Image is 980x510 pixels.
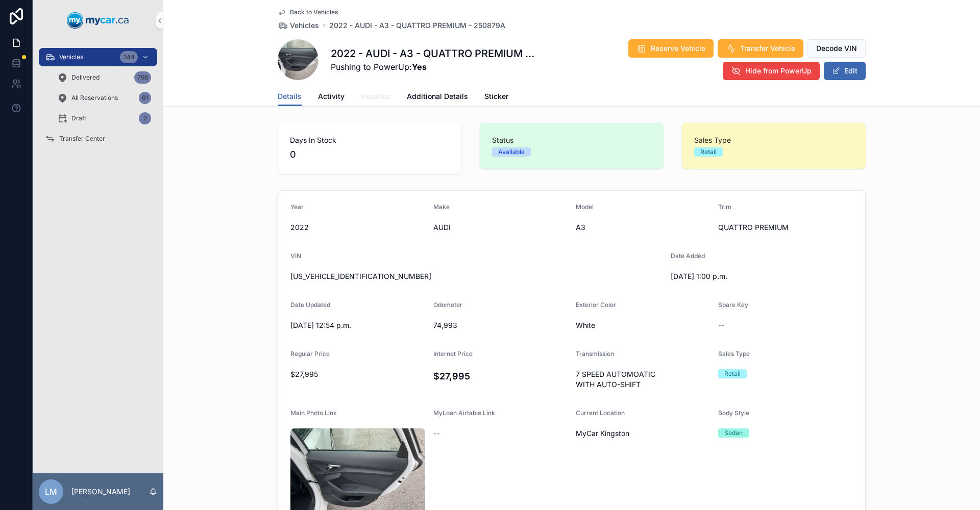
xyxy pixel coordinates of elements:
span: Main Photo Link [290,409,337,417]
button: Edit [824,62,866,80]
span: MyCar Kingston [576,428,629,439]
span: Date Added [671,252,705,260]
div: 2 [139,112,151,124]
a: Additional Details [407,87,468,108]
span: [DATE] 1:00 p.m. [671,271,805,282]
span: Days In Stock [290,135,449,145]
a: Back to Vehicles [278,8,338,16]
span: [US_VEHICLE_IDENTIFICATION_NUMBER] [290,271,663,282]
span: All Reservations [71,94,118,102]
span: Spare Key [718,301,748,309]
span: Transmission [576,350,614,358]
span: Current Location [576,409,625,417]
span: Date Updated [290,301,330,309]
span: 0 [290,147,449,162]
a: Details [278,87,302,107]
span: LM [45,486,57,498]
span: Transfer Vehicle [740,43,795,54]
span: Inquiries [361,91,390,101]
a: Vehicles344 [39,48,157,66]
img: App logo [67,12,129,29]
span: Pushing to PowerUp: [331,61,536,73]
div: Retail [700,147,717,157]
span: Sales Type [694,135,853,145]
div: Retail [724,369,741,378]
span: Delivered [71,73,100,82]
div: 798 [134,71,151,84]
button: Hide from PowerUp [723,62,820,80]
span: Status [492,135,651,145]
button: Transfer Vehicle [718,39,803,58]
span: Body Style [718,409,749,417]
a: Transfer Center [39,130,157,148]
a: Sticker [484,87,508,108]
a: Delivered798 [51,68,157,87]
div: scrollable content [33,41,163,161]
span: Reserve Vehicle [651,43,705,54]
span: $27,995 [290,369,425,379]
span: 7 SPEED AUTOMOATIC WITH AUTO-SHIFT [576,369,710,390]
strong: Yes [412,62,427,72]
span: Regular Price [290,350,330,358]
span: [DATE] 12:54 p.m. [290,320,425,330]
a: All Reservations61 [51,89,157,107]
span: Sticker [484,91,508,101]
a: Activity [318,87,345,108]
span: Make [433,203,450,211]
span: Activity [318,91,345,101]
span: VIN [290,252,301,260]
span: White [576,320,710,330]
span: Decode VIN [816,43,857,54]
span: Internet Price [433,350,473,358]
span: Additional Details [407,91,468,101]
span: Back to Vehicles [290,8,338,16]
a: Draft2 [51,109,157,127]
span: Details [278,91,302,101]
span: -- [433,428,439,439]
div: Sedan [724,428,743,438]
span: Sales Type [718,350,750,358]
span: Trim [718,203,731,211]
span: -- [718,320,724,330]
p: [PERSON_NAME] [71,487,130,497]
span: Draft [71,114,86,122]
span: Hide from PowerUp [745,66,812,76]
span: Model [576,203,594,211]
div: 61 [139,92,151,104]
a: Inquiries [361,87,390,108]
h4: $27,995 [433,369,568,383]
span: Vehicles [290,20,319,31]
span: 2022 [290,222,425,233]
span: Odometer [433,301,462,309]
span: AUDI [433,222,568,233]
a: 2022 - AUDI - A3 - QUATTRO PREMIUM - 250879A [329,20,505,31]
span: 74,993 [433,320,568,330]
span: A3 [576,222,710,233]
h1: 2022 - AUDI - A3 - QUATTRO PREMIUM - 250879A [331,46,536,61]
span: QUATTRO PREMIUM [718,222,853,233]
div: Available [498,147,525,157]
span: Transfer Center [59,135,105,143]
span: MyLoan Airtable Link [433,409,495,417]
span: Exterior Color [576,301,616,309]
button: Decode VIN [807,39,866,58]
button: Reserve Vehicle [628,39,714,58]
span: Vehicles [59,53,83,61]
div: 344 [120,51,138,63]
a: Vehicles [278,20,319,31]
span: Year [290,203,304,211]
